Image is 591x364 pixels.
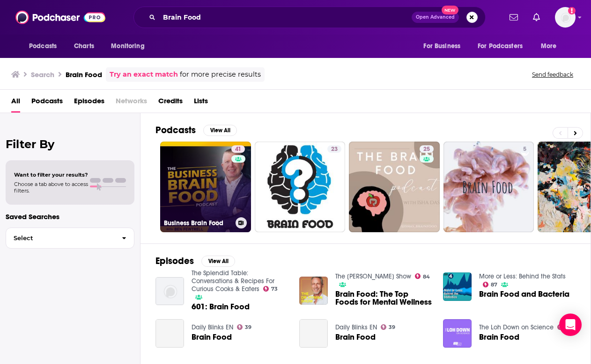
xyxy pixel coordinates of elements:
span: for more precise results [180,69,261,80]
span: Monitoring [111,40,144,53]
img: Podchaser - Follow, Share and Rate Podcasts [15,8,105,26]
h2: Podcasts [155,124,196,136]
span: More [541,40,557,53]
a: Show notifications dropdown [506,9,522,25]
a: The Dr. Hyman Show [335,272,411,280]
a: EpisodesView All [155,255,235,267]
h2: Episodes [155,255,194,267]
a: 5 [443,142,534,232]
span: For Podcasters [478,40,523,53]
span: 84 [423,275,430,279]
img: Brain Food [443,319,472,348]
span: New [442,6,458,14]
a: Try an exact match [110,69,178,80]
span: 87 [491,283,497,287]
a: Lists [194,93,208,113]
a: Brain Food [299,319,328,348]
a: Credits [158,93,183,113]
span: Networks [116,93,147,113]
a: 39 [237,324,252,330]
a: 39 [381,324,396,330]
img: Brain Food: The Top Foods for Mental Wellness [299,277,328,305]
a: Daily Blinks EN [192,323,233,331]
button: open menu [472,37,536,55]
button: Show profile menu [555,7,576,28]
span: 23 [331,145,338,154]
a: 25 [349,142,440,232]
a: Brain Food and Bacteria [479,290,569,298]
span: 25 [423,145,430,154]
a: Podcasts [31,93,63,113]
h3: Brain Food [66,70,102,79]
span: For Business [423,40,460,53]
svg: Add a profile image [568,7,576,14]
img: Brain Food and Bacteria [443,272,472,301]
a: Brain Food [155,319,184,348]
button: View All [201,256,235,267]
a: Brain Food [479,333,519,341]
a: 41Business Brain Food [160,142,251,232]
button: Select [6,228,134,249]
a: 59 [557,324,572,330]
a: More or Less: Behind the Stats [479,272,566,280]
span: 41 [235,145,241,154]
h2: Filter By [6,137,134,151]
a: Show notifications dropdown [529,9,544,25]
button: Open AdvancedNew [412,12,459,23]
span: 73 [271,287,278,291]
a: Daily Blinks EN [335,323,377,331]
span: Want to filter your results? [14,171,88,178]
a: The Loh Down on Science [479,323,554,331]
a: 25 [420,145,434,153]
button: View All [203,125,237,136]
span: Charts [74,40,94,53]
a: 87 [483,282,498,287]
button: Send feedback [529,71,576,79]
a: PodcastsView All [155,124,237,136]
span: Open Advanced [416,15,455,20]
input: Search podcasts, credits, & more... [159,10,412,25]
a: Brain Food: The Top Foods for Mental Wellness [335,290,432,306]
span: Select [6,235,114,241]
span: 5 [523,145,526,154]
p: Saved Searches [6,212,134,221]
div: Open Intercom Messenger [559,314,582,336]
a: Charts [68,37,100,55]
span: Podcasts [29,40,57,53]
img: 601: Brain Food [155,277,184,306]
button: open menu [104,37,156,55]
a: 41 [231,145,245,153]
a: Brain Food [335,333,376,341]
a: All [11,93,20,113]
h3: Business Brain Food [164,219,232,227]
img: User Profile [555,7,576,28]
a: 5 [519,145,530,153]
a: Episodes [74,93,104,113]
button: open menu [417,37,472,55]
button: open menu [22,37,69,55]
button: open menu [534,37,569,55]
a: 23 [327,145,341,153]
span: Logged in as notablypr2 [555,7,576,28]
span: Choose a tab above to access filters. [14,181,88,194]
a: 601: Brain Food [192,303,250,311]
a: Brain Food [192,333,232,341]
div: Search podcasts, credits, & more... [133,7,486,28]
a: 84 [415,273,430,279]
a: 73 [263,286,278,292]
a: 23 [255,142,346,232]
